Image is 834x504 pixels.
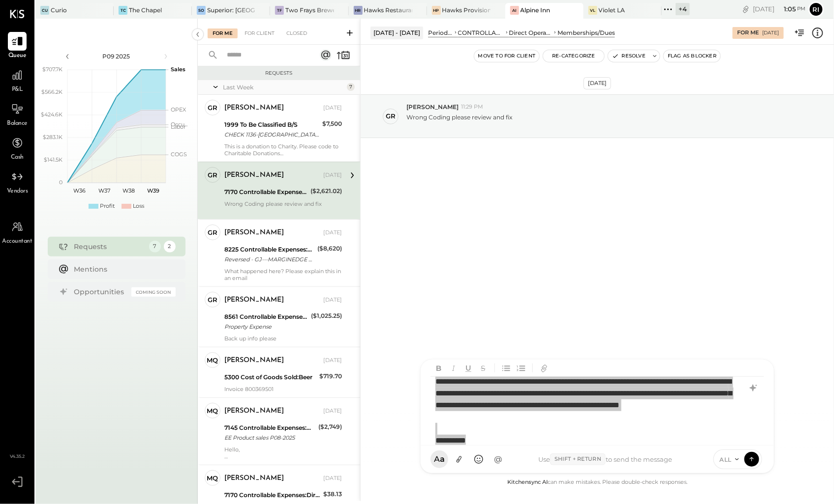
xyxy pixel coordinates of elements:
[119,6,127,15] div: TC
[224,335,342,342] div: Back up info please
[73,187,86,194] text: W36
[59,179,62,186] text: 0
[490,450,507,468] button: @
[224,120,319,130] div: 1999 To Be Classified B/S
[208,28,238,38] div: For Me
[323,475,342,482] div: [DATE]
[207,356,218,365] div: MQ
[207,6,255,14] div: Superior: [GEOGRAPHIC_DATA]
[171,66,185,73] text: Sales
[323,489,342,499] div: $38.13
[197,6,206,15] div: SO
[521,6,551,14] div: Alpine Inn
[224,386,342,392] div: Invoice 800369501
[431,450,448,468] button: Aa
[462,361,475,375] button: Underline
[323,407,342,415] div: [DATE]
[171,123,185,130] text: Labor
[8,52,27,60] span: Queue
[557,28,615,37] div: Memberships/Dues
[432,6,441,15] div: HP
[317,244,342,253] div: ($8,620)
[164,241,176,252] div: 2
[41,88,62,95] text: $566.2K
[224,490,320,500] div: 7170 Controllable Expenses:Direct Operating Expenses:Memberships/Dues
[664,50,720,62] button: Flag as Blocker
[737,29,759,37] div: For Me
[319,371,342,381] div: $719.70
[584,77,611,89] div: [DATE]
[0,168,34,196] a: Vendors
[0,134,34,162] a: Cash
[428,28,453,37] div: Period P&L
[509,28,553,37] div: Direct Operating Expenses
[41,111,62,118] text: $424.6K
[171,121,187,128] text: Occu...
[500,361,513,375] button: Unordered List
[7,187,28,196] span: Vendors
[43,134,62,140] text: $283.1K
[208,295,217,305] div: gr
[224,406,284,416] div: [PERSON_NAME]
[224,254,314,264] div: Reversed - GJ---MARGINEDGE CO MEEP000128 RefundMP000128 Alpine Inn
[224,228,284,238] div: [PERSON_NAME]
[608,50,649,62] button: Resolve
[275,6,284,15] div: TF
[224,130,319,140] div: CHECK 1136-[GEOGRAPHIC_DATA] - Portola Valley Fire Protection Foundation-[PERSON_NAME] [PERSON_NAME]
[461,103,483,111] span: 11:29 PM
[323,171,342,179] div: [DATE]
[12,85,23,94] span: P&L
[354,6,363,15] div: HR
[123,187,135,194] text: W38
[323,104,342,112] div: [DATE]
[474,50,540,62] button: Move to for client
[224,295,284,305] div: [PERSON_NAME]
[100,202,115,210] div: Profit
[494,454,503,464] span: @
[347,83,355,91] div: 7
[515,361,527,375] button: Ordered List
[543,50,604,62] button: Re-Categorize
[133,202,144,210] div: Loss
[208,170,217,180] div: gr
[281,28,312,38] div: Closed
[323,357,342,364] div: [DATE]
[240,28,279,38] div: For Client
[432,361,445,375] button: Bold
[0,66,34,94] a: P&L
[224,143,342,157] div: This is a donation to Charity. Please code to Charitable Donations
[720,455,732,464] span: ALL
[224,474,284,483] div: [PERSON_NAME]
[11,153,24,162] span: Cash
[224,423,315,433] div: 7145 Controllable Expenses:Direct Operating Expenses:Bar Supplies
[322,119,342,129] div: $7,500
[75,52,158,60] div: P09 2025
[42,66,62,73] text: $707.7K
[147,187,159,194] text: W39
[149,241,161,252] div: 7
[440,454,445,464] span: a
[74,242,144,252] div: Requests
[40,6,49,15] div: Cu
[538,361,551,375] button: Add URL
[507,453,704,465] div: Use to send the message
[224,322,308,332] div: Property Expense
[323,296,342,304] div: [DATE]
[207,406,218,416] div: MQ
[44,156,62,163] text: $141.5K
[442,6,491,14] div: Hawks Provisions & Public House
[741,4,751,14] div: copy link
[447,361,460,375] button: Italic
[171,151,187,158] text: COGS
[318,422,342,432] div: ($2,749)
[224,103,284,113] div: [PERSON_NAME]
[310,186,342,196] div: ($2,621.02)
[224,245,314,254] div: 8225 Controllable Expenses:General & Administrative Expenses:Accounting/Tax
[224,200,342,214] div: Wrong Coding please review and fix
[224,187,308,197] div: 7170 Controllable Expenses:Direct Operating Expenses:Memberships/Dues
[763,29,779,36] div: [DATE]
[171,106,186,113] text: OPEX
[753,4,806,14] div: [DATE]
[406,113,512,130] p: Wrong Coding please review and fix
[224,170,284,180] div: [PERSON_NAME]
